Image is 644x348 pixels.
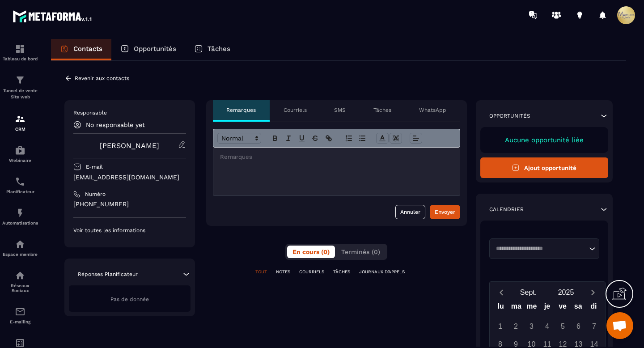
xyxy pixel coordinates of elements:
[2,221,38,225] p: Automatisations
[73,109,186,116] p: Responsable
[508,300,524,316] div: ma
[336,246,386,258] button: Terminés (0)
[492,318,508,334] div: 1
[226,106,256,114] p: Remarques
[480,157,609,178] button: Ajout opportunité
[2,300,38,331] a: emailemailE-mailing
[2,127,38,132] p: CRM
[15,145,25,156] img: automations
[73,227,186,234] p: Voir toutes les informations
[287,246,335,258] button: En cours (0)
[524,300,540,316] div: me
[15,270,25,281] img: social-network
[73,173,186,182] p: [EMAIL_ADDRESS][DOMAIN_NAME]
[2,107,38,138] a: formationformationCRM
[15,239,25,250] img: automations
[373,106,391,114] p: Tâches
[86,163,103,170] p: E-mail
[111,39,185,60] a: Opportunités
[435,208,455,216] div: Envoyer
[2,138,38,170] a: automationsautomationsWebinaire
[299,269,324,275] p: COURRIELS
[292,248,330,255] span: En cours (0)
[85,191,106,198] p: Numéro
[2,263,38,300] a: social-networksocial-networkRéseaux Sociaux
[2,68,38,107] a: formationformationTunnel de vente Site web
[333,269,350,275] p: TÂCHES
[571,318,586,334] div: 6
[15,176,25,187] img: scheduler
[539,318,555,334] div: 4
[276,269,290,275] p: NOTES
[284,106,307,114] p: Courriels
[15,43,25,54] img: formation
[489,112,530,119] p: Opportunités
[555,300,571,316] div: ve
[86,121,145,128] p: No responsable yet
[73,200,186,208] p: [PHONE_NUMBER]
[2,56,38,61] p: Tableau de bord
[539,300,555,316] div: je
[15,306,25,317] img: email
[78,271,138,278] p: Réponses Planificateur
[110,296,149,302] span: Pas de donnée
[15,208,25,218] img: automations
[2,232,38,263] a: automationsautomationsEspace membre
[359,269,405,275] p: JOURNAUX D'APPELS
[419,106,446,114] p: WhatsApp
[2,37,38,68] a: formationformationTableau de bord
[334,106,346,114] p: SMS
[493,286,510,298] button: Previous month
[585,286,602,298] button: Next month
[341,248,380,255] span: Terminés (0)
[134,45,176,53] p: Opportunités
[100,141,159,150] a: [PERSON_NAME]
[15,114,25,124] img: formation
[586,300,602,316] div: di
[73,45,102,53] p: Contacts
[2,189,38,194] p: Planificateur
[208,45,230,53] p: Tâches
[489,238,600,259] div: Search for option
[2,201,38,232] a: automationsautomationsAutomatisations
[493,244,587,253] input: Search for option
[2,88,38,100] p: Tunnel de vente Site web
[75,75,129,81] p: Revenir aux contacts
[15,75,25,85] img: formation
[606,312,633,339] div: Ouvrir le chat
[570,300,586,316] div: sa
[2,170,38,201] a: schedulerschedulerPlanificateur
[586,318,602,334] div: 7
[547,284,585,300] button: Open years overlay
[185,39,239,60] a: Tâches
[510,284,547,300] button: Open months overlay
[51,39,111,60] a: Contacts
[555,318,571,334] div: 5
[2,158,38,163] p: Webinaire
[2,319,38,324] p: E-mailing
[493,300,508,316] div: lu
[430,205,460,219] button: Envoyer
[2,252,38,257] p: Espace membre
[255,269,267,275] p: TOUT
[2,283,38,293] p: Réseaux Sociaux
[395,205,425,219] button: Annuler
[489,136,600,144] p: Aucune opportunité liée
[508,318,524,334] div: 2
[489,206,524,213] p: Calendrier
[524,318,539,334] div: 3
[13,8,93,24] img: logo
